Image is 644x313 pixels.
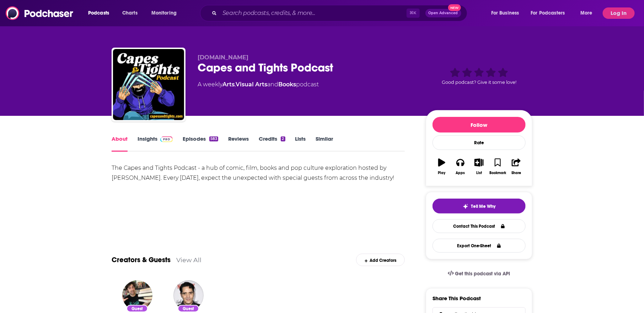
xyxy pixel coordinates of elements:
a: Episodes583 [183,135,218,152]
span: , [235,81,236,88]
a: Visual Arts [236,81,267,88]
div: 583 [209,136,218,141]
a: View All [176,256,202,264]
button: Export One-Sheet [433,239,526,253]
div: List [476,171,482,175]
span: Get this podcast via API [455,271,510,277]
span: New [448,4,461,11]
img: tell me why sparkle [463,204,468,209]
span: Open Advanced [429,11,458,15]
span: and [267,81,278,88]
button: open menu [575,7,601,19]
div: A weekly podcast [198,80,319,89]
a: Lists [295,135,306,152]
span: For Business [491,8,519,18]
img: David Dastmalchian [173,280,204,311]
div: The Capes and Tights Podcast - a hub of comic, film, books and pop culture exploration hosted by ... [112,163,405,183]
button: tell me why sparkleTell Me Why [433,199,526,214]
button: Follow [433,117,526,133]
button: open menu [526,7,575,19]
a: Arts [222,81,235,88]
button: open menu [146,7,186,19]
a: Books [278,81,296,88]
input: Search podcasts, credits, & more... [220,7,407,19]
span: Podcasts [88,8,109,18]
button: open menu [486,7,528,19]
div: Apps [456,171,465,175]
div: Search podcasts, credits, & more... [207,5,474,21]
span: Good podcast? Give it some love! [442,80,516,85]
div: Add Creators [356,254,405,266]
a: Get this podcast via API [442,265,516,282]
a: About [112,135,128,152]
h3: Share This Podcast [433,295,481,302]
span: Charts [122,8,138,18]
a: Creators & Guests [112,255,171,264]
button: Apps [451,154,469,179]
span: Monitoring [151,8,177,18]
a: Reviews [228,135,249,152]
a: Contact This Podcast [433,219,526,233]
button: Log In [603,7,635,19]
a: InsightsPodchaser Pro [138,135,173,152]
img: Podchaser Pro [160,136,173,142]
button: List [470,154,488,179]
button: Bookmark [488,154,507,179]
button: Play [433,154,451,179]
a: Similar [316,135,333,152]
button: Open AdvancedNew [425,9,461,17]
div: Guest [127,305,148,312]
span: Tell Me Why [471,204,496,209]
div: Share [511,171,521,175]
div: 2 [281,136,285,141]
span: More [580,8,592,18]
a: Charts [118,7,142,19]
div: Guest [178,305,199,312]
img: Podchaser - Follow, Share and Rate Podcasts [6,6,74,20]
div: Good podcast? Give it some love! [426,54,532,98]
button: Share [507,154,526,179]
span: [DOMAIN_NAME] [198,54,248,61]
a: Credits2 [259,135,285,152]
span: ⌘ K [407,9,420,18]
button: open menu [83,7,118,19]
img: Adam Cesare [122,280,152,311]
div: Rate [433,135,526,150]
span: For Podcasters [531,8,565,18]
div: Bookmark [489,171,506,175]
div: Play [438,171,446,175]
img: Capes and Tights Podcast [113,49,184,120]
